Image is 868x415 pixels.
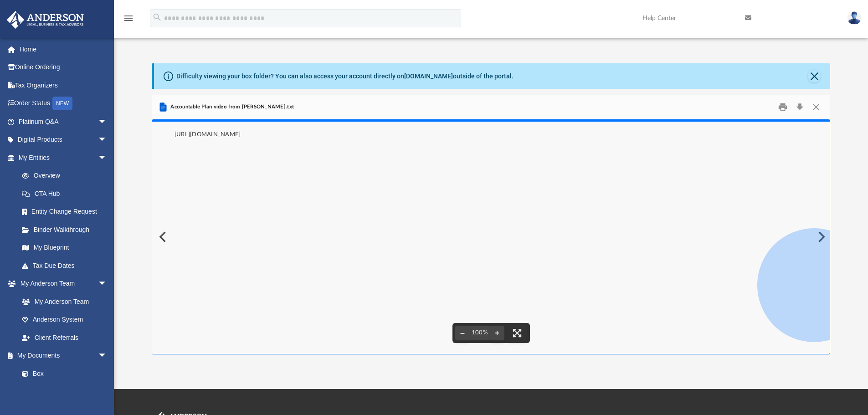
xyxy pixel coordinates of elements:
[52,97,72,110] div: NEW
[13,203,121,221] a: Entity Change Request
[98,275,116,293] span: arrow_drop_down
[13,292,112,311] a: My Anderson Team
[169,103,294,111] span: Accountable Plan video from [PERSON_NAME].txt
[6,94,121,113] a: Order StatusNEW
[152,224,172,250] button: Previous File
[6,113,121,131] a: Platinum Q&Aarrow_drop_down
[13,383,116,401] a: Meeting Minutes
[507,323,527,343] button: Enter fullscreen
[13,239,116,257] a: My Blueprint
[6,76,121,94] a: Tax Organizers
[6,347,116,365] a: My Documentsarrow_drop_down
[6,58,121,77] a: Online Ordering
[152,119,831,354] div: File preview
[152,12,162,22] i: search
[13,364,112,383] a: Box
[774,100,792,114] button: Print
[808,70,821,82] button: Close
[404,72,453,80] a: [DOMAIN_NAME]
[6,131,121,149] a: Digital Productsarrow_drop_down
[176,72,514,81] div: Difficulty viewing your box folder? You can also access your account directly on outside of the p...
[455,323,470,343] button: Zoom out
[791,100,808,114] button: Download
[13,167,121,185] a: Overview
[98,347,116,365] span: arrow_drop_down
[123,13,134,24] i: menu
[6,40,121,58] a: Home
[6,149,121,167] a: My Entitiesarrow_drop_down
[152,95,831,354] div: Preview
[470,330,490,336] div: Current zoom level
[6,275,116,293] a: My Anderson Teamarrow_drop_down
[13,328,116,347] a: Client Referrals
[808,100,824,114] button: Close
[98,131,116,149] span: arrow_drop_down
[13,256,121,275] a: Tax Due Dates
[123,17,134,24] a: menu
[98,149,116,167] span: arrow_drop_down
[4,11,87,29] img: Anderson Advisors Platinum Portal
[490,323,504,343] button: Zoom in
[13,220,121,239] a: Binder Walkthrough
[13,311,116,329] a: Anderson System
[13,184,121,203] a: CTA Hub
[847,11,861,25] img: User Pic
[98,113,116,131] span: arrow_drop_down
[175,132,241,138] code: [URL][DOMAIN_NAME]
[811,224,831,250] button: Next File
